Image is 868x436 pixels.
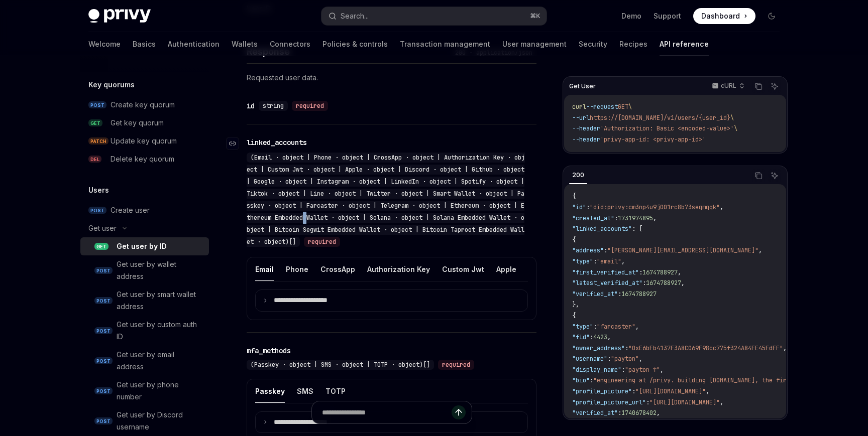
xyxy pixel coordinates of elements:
[80,201,209,219] a: POSTCreate user
[572,344,625,352] span: "owner_address"
[628,103,632,111] span: \
[227,133,247,154] a: Navigate to header
[496,257,516,281] button: Apple
[88,137,108,145] span: PATCH
[111,99,175,111] div: Create key quorum
[611,355,639,363] span: "payton"
[88,207,106,214] span: POST
[341,10,369,22] div: Search...
[607,246,758,254] span: "[PERSON_NAME][EMAIL_ADDRESS][DOMAIN_NAME]"
[572,279,642,287] span: "latest_verified_at"
[572,192,576,200] span: {
[133,32,156,56] a: Basics
[322,32,388,56] a: Policies & controls
[764,8,780,24] button: Toggle dark mode
[758,246,762,254] span: ,
[752,80,765,93] button: Copy the contents from the code block
[600,124,734,132] span: 'Authorization: Basic <encoded-value>'
[80,285,209,316] a: POSTGet user by smart wallet address
[657,409,660,417] span: ,
[597,257,621,265] span: "email"
[572,135,600,143] span: --header
[292,101,328,111] div: required
[701,11,740,21] span: Dashboard
[94,357,113,365] span: POST
[621,409,657,417] span: 1740678402
[325,379,346,403] button: TOTP
[572,103,586,111] span: curl
[597,323,635,331] span: "farcaster"
[88,101,106,109] span: POST
[706,387,709,395] span: ,
[632,387,635,395] span: :
[88,32,121,56] a: Welcome
[111,204,150,216] div: Create user
[572,409,618,417] span: "verified_at"
[614,214,618,222] span: :
[642,268,678,276] span: 1674788927
[579,32,607,56] a: Security
[678,268,681,276] span: ,
[618,214,653,222] span: 1731974895
[635,323,639,331] span: ,
[720,398,723,406] span: ,
[590,203,720,211] span: "did:privy:cm3np4u9j001rc8b73seqmqqk"
[94,243,108,250] span: GET
[572,301,579,309] span: },
[117,258,203,282] div: Get user by wallet address
[572,268,639,276] span: "first_verified_at"
[590,333,593,341] span: :
[653,214,657,222] span: ,
[569,169,587,181] div: 200
[111,153,174,165] div: Delete key quorum
[247,101,255,111] div: id
[618,103,628,111] span: GET
[572,333,590,341] span: "fid"
[730,114,734,122] span: \
[693,8,755,24] a: Dashboard
[783,344,787,352] span: ,
[625,344,628,352] span: :
[117,409,203,433] div: Get user by Discord username
[263,102,284,110] span: string
[572,323,593,331] span: "type"
[297,379,313,403] button: SMS
[632,225,642,233] span: : [
[572,376,590,384] span: "bio"
[572,214,614,222] span: "created_at"
[442,257,484,281] button: Custom Jwt
[80,132,209,150] a: PATCHUpdate key quorum
[628,344,783,352] span: "0xE6bFb4137F3A8C069F98cc775f324A84FE45FdFF"
[320,257,355,281] button: CrossApp
[502,32,567,56] a: User management
[572,387,632,395] span: "profile_picture"
[247,72,536,84] p: Requested user data.
[572,398,646,406] span: "profile_picture_url"
[270,32,310,56] a: Connectors
[572,114,590,122] span: --url
[619,32,647,56] a: Recipes
[255,257,274,281] button: Email
[572,236,576,244] span: {
[88,222,117,234] div: Get user
[621,257,625,265] span: ,
[604,246,607,254] span: :
[80,150,209,168] a: DELDelete key quorum
[752,169,765,182] button: Copy the contents from the code block
[660,366,664,374] span: ,
[80,96,209,114] a: POSTCreate key quorum
[607,333,611,341] span: ,
[593,323,597,331] span: :
[734,124,737,132] span: \
[660,32,709,56] a: API reference
[649,398,720,406] span: "[URL][DOMAIN_NAME]"
[642,279,646,287] span: :
[572,225,632,233] span: "linked_accounts"
[646,398,649,406] span: :
[304,237,340,247] div: required
[621,366,625,374] span: :
[117,349,203,373] div: Get user by email address
[94,297,113,305] span: POST
[639,355,642,363] span: ,
[569,82,596,90] span: Get User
